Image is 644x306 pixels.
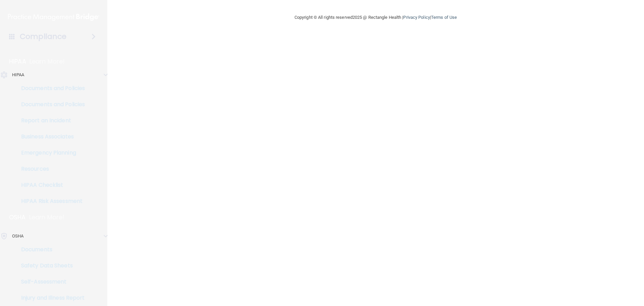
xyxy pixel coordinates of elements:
p: Injury and Illness Report [4,295,96,301]
p: Safety Data Sheets [4,262,96,269]
p: Documents and Policies [4,101,96,108]
p: Learn More! [30,57,65,65]
p: HIPAA [9,57,26,65]
p: Report an Incident [4,117,96,124]
p: OSHA [9,213,26,221]
p: Business Associates [4,133,96,140]
p: Documents [4,246,96,253]
p: HIPAA [12,71,24,79]
a: Terms of Use [431,15,457,20]
p: OSHA [12,232,23,240]
p: HIPAA Checklist [4,182,96,188]
img: PMB logo [8,10,99,24]
p: Documents and Policies [4,85,96,92]
p: HIPAA Risk Assessment [4,198,96,205]
p: Resources [4,166,96,172]
p: Self-Assessment [4,278,96,285]
div: Copyright © All rights reserved 2025 @ Rectangle Health | | [253,7,498,28]
a: Privacy Policy [403,15,430,20]
p: Emergency Planning [4,149,96,156]
p: Learn More! [29,213,65,221]
h4: Compliance [20,32,66,41]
